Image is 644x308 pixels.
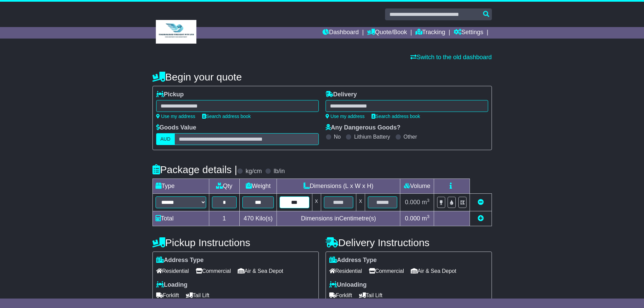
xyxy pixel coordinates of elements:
[277,211,400,226] td: Dimensions in Centimetre(s)
[326,114,365,119] a: Use my address
[245,168,262,175] label: kg/cm
[277,179,400,194] td: Dimensions (L x W x H)
[478,215,484,222] a: Add new item
[422,215,430,222] span: m
[156,266,189,276] span: Residential
[356,194,365,211] td: x
[156,91,184,98] label: Pickup
[326,237,492,248] h4: Delivery Instructions
[209,211,240,226] td: 1
[273,168,285,175] label: lb/in
[404,134,417,140] label: Other
[186,290,210,301] span: Tail Lift
[454,27,483,39] a: Settings
[329,257,377,264] label: Address Type
[400,179,434,194] td: Volume
[152,179,209,194] td: Type
[152,71,492,82] h4: Begin your quote
[156,290,179,301] span: Forklift
[312,194,321,211] td: x
[152,237,319,248] h4: Pickup Instructions
[326,91,357,98] label: Delivery
[334,134,341,140] label: No
[196,266,231,276] span: Commercial
[367,27,407,39] a: Quote/Book
[209,179,240,194] td: Qty
[405,199,420,206] span: 0.000
[152,164,237,175] h4: Package details |
[240,179,277,194] td: Weight
[202,114,251,119] a: Search address book
[152,211,209,226] td: Total
[156,257,204,264] label: Address Type
[427,198,430,203] sup: 3
[422,199,430,206] span: m
[329,290,352,301] span: Forklift
[329,281,367,289] label: Unloading
[156,114,195,119] a: Use my address
[156,133,175,145] label: AUD
[156,281,188,289] label: Loading
[427,214,430,219] sup: 3
[244,215,254,222] span: 470
[415,27,445,39] a: Tracking
[372,114,420,119] a: Search address book
[326,124,401,132] label: Any Dangerous Goods?
[478,199,484,206] a: Remove this item
[369,266,404,276] span: Commercial
[411,266,456,276] span: Air & Sea Depot
[410,54,492,61] a: Switch to the old dashboard
[156,124,196,132] label: Goods Value
[354,134,390,140] label: Lithium Battery
[359,290,383,301] span: Tail Lift
[240,211,277,226] td: Kilo(s)
[405,215,420,222] span: 0.000
[238,266,283,276] span: Air & Sea Depot
[323,27,359,39] a: Dashboard
[329,266,362,276] span: Residential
